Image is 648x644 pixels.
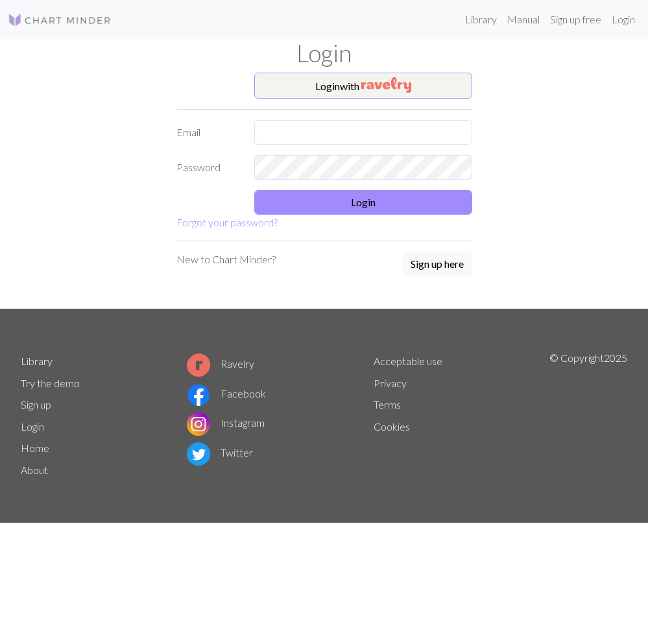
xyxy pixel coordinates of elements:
img: Instagram logo [187,412,210,436]
img: Logo [8,12,112,28]
p: New to Chart Minder? [176,252,276,267]
a: Twitter [187,446,253,459]
img: Facebook logo [187,383,210,407]
a: Ravelry [187,357,254,370]
a: Sign up free [545,6,606,32]
a: Library [460,6,502,32]
a: Home [21,442,49,454]
p: © Copyright 2025 [549,350,627,481]
a: Sign up [21,398,51,411]
label: Email [169,120,246,145]
h1: Login [13,39,636,67]
a: Manual [502,6,545,32]
a: Login [606,6,640,32]
a: Terms [374,398,401,411]
a: Sign up here [402,252,472,278]
a: About [21,464,48,476]
a: Forgot your password? [176,216,278,228]
a: Instagram [187,416,265,429]
a: Cookies [374,420,410,433]
button: Loginwith [254,73,472,99]
a: Acceptable use [374,355,442,367]
a: Facebook [187,387,266,400]
img: Ravelry [361,77,411,93]
button: Login [254,190,472,215]
a: Privacy [374,377,407,389]
button: Sign up here [402,252,472,276]
a: Try the demo [21,377,80,389]
a: Login [21,420,44,433]
img: Twitter logo [187,442,210,466]
img: Ravelry logo [187,353,210,377]
label: Password [169,155,246,180]
a: Library [21,355,53,367]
